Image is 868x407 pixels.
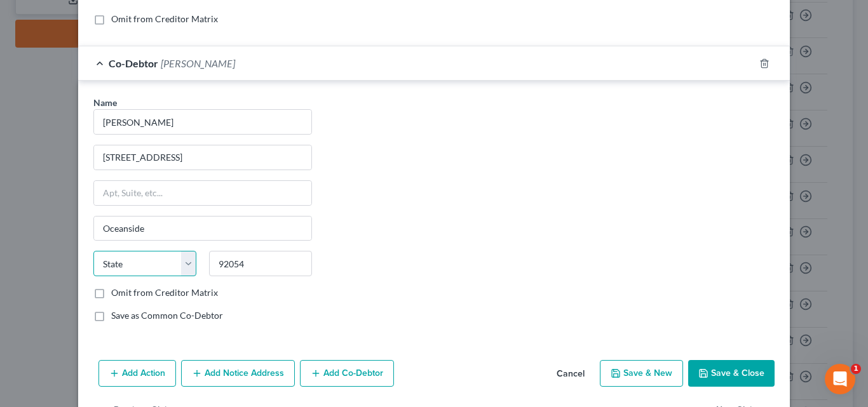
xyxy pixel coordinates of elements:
[181,360,295,387] button: Add Notice Address
[111,286,218,299] label: Omit from Creditor Matrix
[209,251,312,276] input: Enter zip..
[111,13,218,24] span: Omit from Creditor Matrix
[94,110,311,134] input: Enter name...
[93,97,117,108] span: Name
[851,364,861,374] span: 1
[825,364,855,394] iframe: Intercom live chat
[94,217,311,241] input: Enter city...
[600,360,683,387] button: Save & New
[94,181,311,205] input: Apt, Suite, etc...
[300,360,394,387] button: Add Co-Debtor
[111,309,223,322] label: Save as Common Co-Debtor
[109,57,158,69] span: Co-Debtor
[546,361,595,387] button: Cancel
[98,360,176,387] button: Add Action
[161,57,235,69] span: [PERSON_NAME]
[688,360,775,387] button: Save & Close
[94,145,311,170] input: Enter address...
